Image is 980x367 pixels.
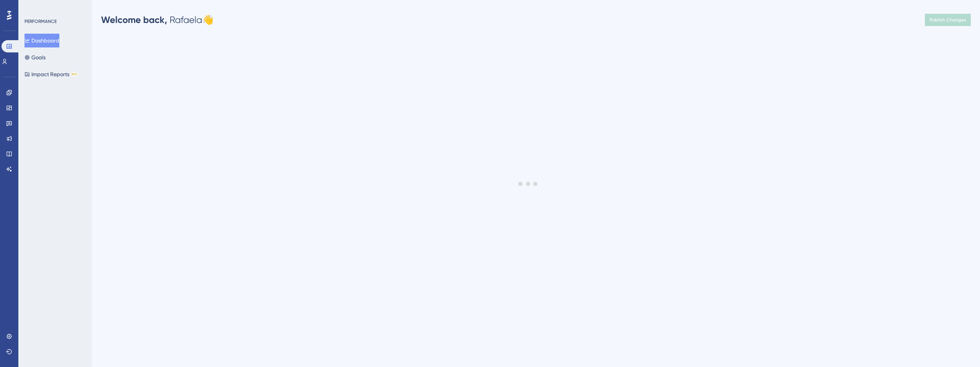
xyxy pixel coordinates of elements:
div: Rafaela 👋 [101,14,214,26]
span: Publish Changes [929,17,966,23]
button: Impact ReportsBETA [24,67,78,81]
div: PERFORMANCE [24,18,57,24]
span: Welcome back, [101,14,167,25]
button: Publish Changes [925,14,971,26]
div: BETA [71,72,78,76]
button: Dashboard [24,34,59,47]
button: Goals [24,51,46,64]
